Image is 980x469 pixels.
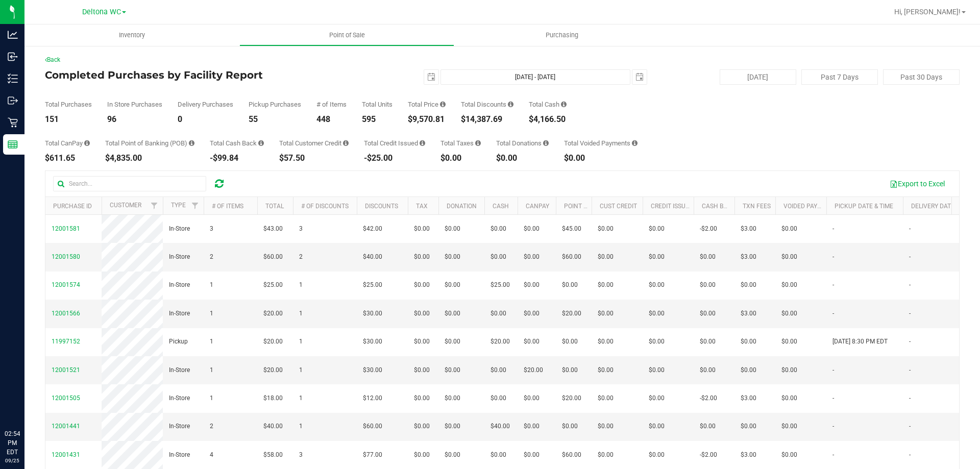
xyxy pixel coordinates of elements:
span: - [832,224,834,234]
span: - [909,450,911,460]
a: Txn Fees [743,203,771,210]
span: 12001581 [52,225,80,232]
div: 595 [362,115,393,124]
span: $0.00 [649,309,665,318]
a: Point of Sale [239,24,454,46]
span: $0.00 [524,252,540,262]
span: $0.00 [741,422,756,431]
div: Total CanPay [45,140,90,146]
span: -$2.00 [700,224,717,234]
span: 12001431 [52,451,80,458]
span: $0.00 [700,422,716,431]
span: $0.00 [445,393,460,403]
span: $0.00 [562,280,578,290]
i: Sum of the successful, non-voided CanPay payment transactions for all purchases in the date range. [84,140,90,146]
span: 1 [210,337,213,347]
span: Deltona WC [82,8,121,16]
a: Total [265,203,284,210]
a: Cash [493,203,509,210]
span: - [909,252,911,262]
div: Total Voided Payments [564,140,638,146]
span: $20.00 [263,309,283,318]
span: In-Store [169,252,190,262]
span: $45.00 [562,224,581,234]
i: Sum of the total prices of all purchases in the date range. [440,101,446,108]
span: $18.00 [263,393,283,403]
i: Sum of all voided payment transaction amounts, excluding tips and transaction fees, for all purch... [632,140,638,146]
span: $0.00 [414,252,430,262]
span: $0.00 [700,309,716,318]
span: - [909,224,911,234]
span: $0.00 [781,252,797,262]
span: - [909,365,911,375]
i: Sum of the cash-back amounts from rounded-up electronic payments for all purchases in the date ra... [258,140,264,146]
span: $0.00 [524,450,540,460]
button: Past 7 Days [801,69,878,85]
span: $3.00 [741,450,756,460]
span: $0.00 [562,337,578,347]
span: $0.00 [491,309,506,318]
iframe: Resource center [10,387,41,418]
a: Purchasing [454,24,669,46]
span: In-Store [169,422,190,431]
span: select [632,70,647,84]
span: $0.00 [598,422,614,431]
span: $0.00 [491,224,506,234]
input: Search... [53,176,206,191]
inline-svg: Reports [8,139,18,150]
div: Total Price [408,101,446,108]
a: Cust Credit [600,203,637,210]
span: $0.00 [414,224,430,234]
span: $58.00 [263,450,283,460]
span: $30.00 [363,337,382,347]
i: Sum of the discount values applied to the all purchases in the date range. [508,101,513,108]
div: In Store Purchases [107,101,162,108]
inline-svg: Inventory [8,73,18,84]
span: 12001566 [52,310,80,317]
span: $0.00 [700,337,716,347]
span: $60.00 [562,252,581,262]
span: Purchasing [532,31,592,40]
span: Pickup [169,337,188,347]
span: $0.00 [649,280,665,290]
span: $0.00 [562,422,578,431]
span: In-Store [169,393,190,403]
div: $57.50 [279,154,349,162]
a: Point of Banking (POB) [564,203,636,210]
span: In-Store [169,309,190,318]
span: - [832,252,834,262]
a: Back [45,56,60,63]
span: 1 [299,309,303,318]
span: $0.00 [414,309,430,318]
span: $0.00 [414,422,430,431]
span: $0.00 [598,450,614,460]
span: 12001580 [52,253,80,260]
span: select [424,70,438,84]
span: $20.00 [562,393,581,403]
div: $0.00 [496,154,549,162]
a: Donation [447,203,477,210]
span: $0.00 [598,224,614,234]
span: $20.00 [263,365,283,375]
span: $0.00 [491,365,506,375]
span: - [909,309,911,318]
span: Point of Sale [315,31,379,40]
span: $0.00 [700,252,716,262]
span: - [909,280,911,290]
span: 12001441 [52,423,80,430]
h4: Completed Purchases by Facility Report [45,69,350,81]
span: 1 [210,309,213,318]
span: 1 [299,337,303,347]
span: 4 [210,450,213,460]
span: $0.00 [414,450,430,460]
span: - [832,393,834,403]
span: 2 [299,252,303,262]
span: 1 [299,365,303,375]
span: $0.00 [781,393,797,403]
div: 0 [178,115,233,124]
span: 1 [210,280,213,290]
span: In-Store [169,365,190,375]
div: Total Customer Credit [279,140,349,146]
span: - [909,337,911,347]
span: In-Store [169,450,190,460]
